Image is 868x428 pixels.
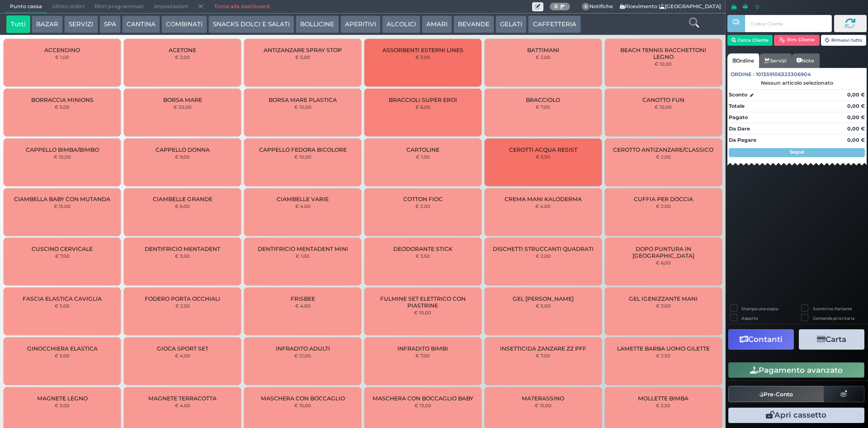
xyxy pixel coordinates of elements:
button: BAZAR [32,15,63,34]
button: APERITIVI [340,15,381,34]
span: CEROTTI ACQUA RESIST [509,146,577,153]
button: Pagamento avanzato [728,362,864,378]
small: € 6,00 [175,203,190,209]
input: Codice Cliente [745,15,831,32]
span: INFRADITO BIMBI [397,345,448,352]
strong: 0,00 € [847,91,865,98]
span: FASCIA ELASTICA CAVIGLIA [23,295,102,302]
span: DOPO PUNTURA IN [GEOGRAPHIC_DATA] [612,245,714,259]
span: CIAMBELLE GRANDE [153,196,212,202]
div: Nessun articolo selezionato [727,80,867,86]
span: CIAMBELLE VARIE [277,196,329,202]
small: € 3,50 [415,253,430,259]
button: CAFFETTERIA [528,15,580,34]
span: CUSCINO CERVICALE [32,245,93,252]
small: € 10,00 [655,104,672,110]
small: € 7,00 [536,104,550,110]
strong: 0,00 € [847,137,865,143]
span: BRACCIOLO [526,96,560,103]
strong: Pagato [729,114,748,120]
small: € 5,00 [55,353,70,358]
button: BOLLICINE [296,15,339,34]
span: CUFFIA PER DOCCIA [634,196,693,202]
button: Pre-Conto [728,386,824,402]
small: € 7,00 [55,253,70,259]
small: € 1,00 [416,154,430,159]
span: Ordine : [731,71,755,78]
span: CAPPELLO BIMBA/BIMBO [26,146,99,153]
button: CANTINA [122,15,160,34]
span: 101359106323306904 [756,71,811,78]
small: € 4,00 [175,353,190,358]
small: € 1,00 [55,54,69,60]
span: CARTOLINE [406,146,439,153]
label: Asporto [741,315,758,321]
span: FULMINE SET ELETTRICO CON PIASTRINE [372,295,474,309]
span: 0 [582,3,590,11]
span: ACETONE [169,47,196,53]
small: € 5,00 [295,54,310,60]
span: DENTIFRICIO MENTADENT MINI [258,245,348,252]
span: Impostazioni [149,0,193,13]
button: BEVANDE [453,15,494,34]
span: CREMA MANI KALODERMA [505,196,582,202]
button: Rimuovi tutto [821,35,867,46]
span: GIOCA SPORT SET [157,345,208,352]
span: GEL [PERSON_NAME] [513,295,574,302]
span: BRACCIOLI SUPER EROI [389,96,457,103]
label: Comanda prioritaria [813,315,854,321]
small: € 2,00 [536,253,551,259]
a: Ordine [727,53,759,68]
small: € 10,00 [655,61,672,67]
span: BORRACCIA MINIONS [31,96,94,103]
span: BATTIMANI [527,47,559,53]
span: Punto cassa [5,0,47,13]
label: Stampa una copia [741,306,778,312]
span: MOLLETTE BIMBA [638,395,689,402]
small: € 4,00 [295,203,311,209]
button: SPA [99,15,121,34]
small: € 3,00 [55,403,70,408]
span: CEROTTO ANTIZANZARE/CLASSICO [613,146,713,153]
small: € 4,00 [535,203,551,209]
small: € 12,00 [294,353,311,358]
strong: 0,00 € [847,103,865,109]
small: € 5,00 [55,104,70,110]
small: € 2,00 [415,203,430,209]
small: € 2,00 [656,203,671,209]
button: ALCOLICI [382,15,420,34]
strong: Totale [729,103,745,109]
small: € 2,00 [536,54,551,60]
span: ANTIZANZARE SPRAY STOP [264,47,342,53]
small: € 6,00 [656,260,671,265]
small: € 2,00 [656,154,671,159]
small: € 5,00 [55,303,70,308]
span: BORSA MARE [163,96,202,103]
button: Apri cassetto [728,408,864,423]
span: MAGNETE LEGNO [37,395,88,402]
small: € 3,00 [175,253,190,259]
small: € 4,00 [175,403,190,408]
span: ASSORBENTI ESTERNI LINES [382,47,463,53]
b: 0 [554,3,558,10]
span: Ritiri programmati [90,0,149,13]
small: € 3,00 [656,303,671,308]
span: DEODORANTE STICK [393,245,453,252]
button: SERVIZI [64,15,98,34]
strong: 0,00 € [847,114,865,120]
small: € 5,50 [536,154,550,159]
span: MASCHERA CON BOCCAGLIO BABY [373,395,473,402]
span: ACCENDINO [44,47,80,53]
strong: Da Dare [729,125,750,132]
span: BEACH TENNIS RACCHETTONI LEGNO [612,47,714,60]
small: € 15,00 [54,203,71,209]
span: LAMETTE BARBA UOMO GILETTE [617,345,710,352]
small: € 10,00 [54,154,71,159]
button: AMARI [422,15,452,34]
span: COTTON FIOC [403,196,443,202]
small: € 2,50 [656,403,670,408]
small: € 10,00 [294,104,311,110]
span: MAGNETE TERRACOTTA [148,395,217,402]
small: € 4,00 [295,303,311,308]
span: Ultimi ordini [47,0,90,13]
